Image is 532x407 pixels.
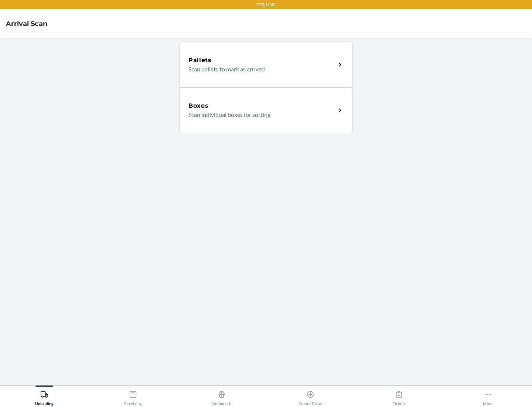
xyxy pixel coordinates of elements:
[124,387,142,406] div: Receiving
[266,386,355,406] button: Create Ticket
[179,41,353,87] a: PalletsScan pallets to mark as arrived
[188,65,330,74] p: Scan pallets to mark as arrived
[188,56,212,65] h5: Pallets
[188,101,209,110] h5: Boxes
[177,386,266,406] button: Outbounds
[443,386,532,406] button: More
[257,1,275,8] p: TST_LOG
[299,387,323,406] div: Create Ticket
[212,387,232,406] div: Outbounds
[89,386,177,406] button: Receiving
[355,386,443,406] button: Tickets
[6,19,47,28] h4: Arrival Scan
[393,387,406,406] div: Tickets
[188,110,330,119] p: Scan individual boxes for sorting
[179,87,353,133] a: BoxesScan individual boxes for sorting
[35,387,54,406] div: Unloading
[483,387,492,406] div: More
